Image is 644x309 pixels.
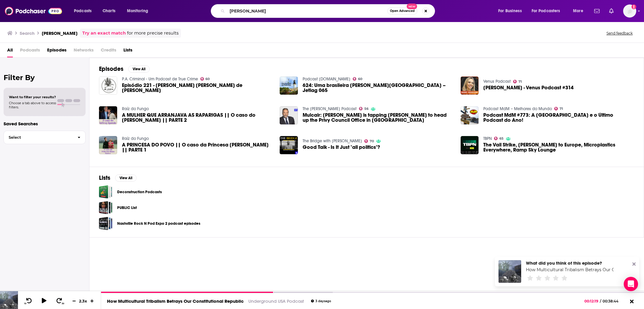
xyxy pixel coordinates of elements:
[390,10,415,13] span: Open Advanced
[42,30,78,36] h3: [PERSON_NAME]
[483,85,574,90] a: DANNY BOGGIONE - Venus Podcast #314
[483,113,634,123] a: Podcast MdM #773: A Praia de Paulista e o Último Podcast do Ano!
[407,4,417,9] span: New
[122,77,198,82] a: P.A. Criminal - Um Podcast de True Crime
[461,106,479,124] a: Podcast MdM #773: A Praia de Paulista e o Último Podcast do Ano!
[99,201,112,214] a: PUBLIC List
[123,45,132,57] a: Lists
[62,302,64,305] span: 30
[5,5,62,17] img: Podchaser - Follow, Share and Rate Podcasts
[483,106,552,111] a: Podcast MdM – Melhores do Mundo
[70,6,99,16] button: open menu
[20,30,35,36] h3: Search
[9,95,56,99] span: Want to filter your results?
[387,7,417,15] button: Open AdvancedNew
[4,131,86,144] button: Select
[353,77,362,81] a: 60
[82,30,126,37] a: Try an exact match
[99,217,112,230] a: Nashville Rock N Pod Expo 2 podcast episodes
[107,298,244,304] a: How Multicultural Tribalism Betrays Our Constitutional Republic
[99,136,117,154] img: A PRINCESA DO POVO || O caso da Princesa Diana || PARTE 1
[498,7,522,15] span: For Business
[54,297,65,305] button: 30
[605,31,634,36] button: Send feedback
[499,137,504,140] span: 65
[370,140,374,143] span: 70
[518,80,522,83] span: 71
[303,77,350,82] a: Podcast irmaos.com
[303,113,453,123] a: Mulcair: Mark Carney is tapping Michael Sabia to head up the Privy Council Office in Ottawa
[280,106,298,124] img: Mulcair: Mark Carney is tapping Michael Sabia to head up the Privy Council Office in Ottawa
[99,185,112,199] a: Deconstruction Podcasts
[99,6,119,16] a: Charts
[526,260,614,266] div: What did you think of this episode?
[623,4,636,18] img: User Profile
[560,107,563,110] span: 71
[461,136,479,154] img: The Vail Strike, Jordi Flees to Europe, Microplastics Everywhere, Ramp Sky Lounge
[631,4,636,9] svg: Add a profile image
[483,85,574,90] span: [PERSON_NAME] - Venus Podcast #314
[99,106,117,124] img: A MULHER QUE ARRANJAVA AS RAPARIGAS || O caso do Jeffrey Epstein || PARTE 2
[461,77,479,95] img: DANNY BOGGIONE - Venus Podcast #314
[483,142,634,152] a: The Vail Strike, Jordi Flees to Europe, Microplastics Everywhere, Ramp Sky Lounge
[592,6,602,16] a: Show notifications dropdown
[494,137,504,140] a: 65
[78,299,88,303] div: 2.3 x
[20,45,40,57] span: Podcasts
[99,65,123,73] h2: Episodes
[483,136,492,141] a: TBPN
[205,78,210,80] span: 60
[528,6,569,16] button: open menu
[216,4,441,18] div: Search podcasts, credits, & more...
[4,135,73,139] span: Select
[280,136,298,154] a: Good Talk - Is It Just "all politics"?
[122,113,273,123] span: A MULHER QUE ARRANJAVA AS RAPARIGAS || O caso do [PERSON_NAME] || PARTE 2
[117,220,200,227] a: Nashville Rock N Pod Expo 2 podcast episodes
[483,142,634,152] span: The Vail Strike, [PERSON_NAME] to Europe, Microplastics Everywhere, Ramp Sky Lounge
[99,77,117,95] img: Episódio 221 - Andrew Cunanan e a Morte de Gianni Versace
[532,7,560,15] span: For Podcasters
[74,7,92,15] span: Podcasts
[601,299,624,303] span: 00:38:44
[99,65,150,73] a: EpisodesView All
[128,65,150,73] button: View All
[303,138,362,143] a: The Bridge with Peter Mansbridge
[303,83,453,93] span: 624: Uma brasileira [PERSON_NAME][GEOGRAPHIC_DATA] – Jetlag 065
[499,260,521,283] a: How Multicultural Tribalism Betrays Our Constitutional Republic
[23,297,34,305] button: 10
[122,83,273,93] span: Episódio 221 - [PERSON_NAME] [PERSON_NAME] de [PERSON_NAME]
[513,80,522,83] a: 71
[303,145,380,150] span: Good Talk - Is It Just "all politics"?
[623,4,636,18] button: Show profile menu
[200,77,210,81] a: 60
[248,298,304,304] a: Underground USA Podcast
[280,77,298,95] a: 624: Uma brasileira em Porto Rico – Jetlag 065
[7,45,13,57] a: All
[569,6,591,16] button: open menu
[358,78,362,80] span: 60
[624,277,638,291] div: Open Intercom Messenger
[99,174,137,182] a: ListsView All
[127,30,179,37] span: for more precise results
[600,299,601,303] span: /
[4,73,86,82] h2: Filter By
[607,6,616,16] a: Show notifications dropdown
[554,107,563,110] a: 71
[117,205,137,211] a: PUBLIC List
[122,136,149,141] a: Raíz do Fungo
[359,107,369,110] a: 56
[117,189,162,195] a: Deconstruction Podcasts
[47,45,66,57] a: Episodes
